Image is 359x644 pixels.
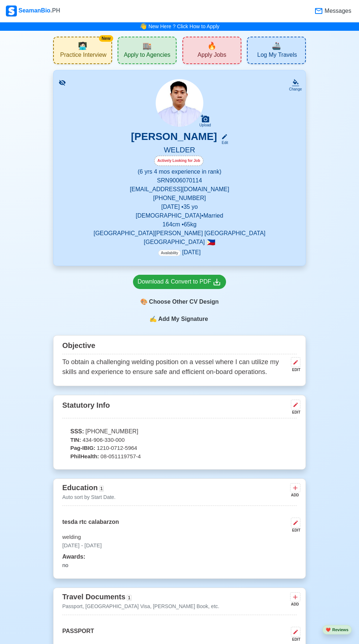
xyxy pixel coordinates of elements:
[62,444,297,452] p: 1210-0712-5964
[6,5,60,16] div: SeamanBio
[62,229,297,238] p: [GEOGRAPHIC_DATA][PERSON_NAME] [GEOGRAPHIC_DATA]
[207,40,216,51] span: new
[62,211,297,220] p: [DEMOGRAPHIC_DATA] • Married
[218,140,228,145] div: Edit
[158,250,181,256] span: Availability
[131,130,217,145] h3: [PERSON_NAME]
[62,593,125,601] span: Travel Documents
[154,156,204,166] div: Actively Looking for Job
[62,533,297,541] p: welding
[62,338,297,354] div: Objective
[62,541,297,550] p: [DATE] - [DATE]
[288,410,300,415] div: EDIT
[322,625,352,635] button: heartReviews
[78,40,87,51] span: interview
[99,35,113,42] div: New
[62,398,297,418] div: Statutory Info
[289,86,302,92] div: Change
[62,627,94,642] p: PASSPORT
[149,315,157,323] span: sign
[62,167,297,176] p: (6 yrs 4 mos experience in rank)
[207,239,215,246] span: 🇵🇭
[70,436,81,444] span: TIN:
[323,7,351,15] span: Messages
[70,427,84,436] span: SSS:
[62,185,297,194] p: [EMAIL_ADDRESS][DOMAIN_NAME]
[6,5,17,16] img: Logo
[199,123,211,127] div: Upload
[62,603,219,610] p: Passport, [GEOGRAPHIC_DATA] Visa, [PERSON_NAME] Book, etc.
[62,145,297,156] h5: WELDER
[99,486,104,492] span: 1
[62,518,119,533] p: tesda rtc calabarzon
[158,248,200,257] p: [DATE]
[62,554,85,560] span: Awards:
[127,595,132,601] span: 1
[62,176,297,185] p: SRN 9006070114
[288,367,300,373] div: EDIT
[62,220,297,229] p: 164 cm • 65 kg
[70,444,95,452] span: Pag-IBIG:
[140,297,148,306] span: paint
[51,7,60,14] span: .PH
[157,315,210,323] span: Add My Signature
[133,275,226,289] a: Download & Convert to PDF
[143,40,152,51] span: agencies
[62,493,116,501] p: Auto sort by Start Date.
[124,51,170,60] span: Apply to Agencies
[62,452,297,461] p: 08-051119757-4
[62,561,297,570] p: no
[138,21,149,32] span: bell
[62,357,288,377] p: To obtain a challenging welding position on a vessel where I can utilize my skills and experience...
[257,51,297,60] span: Log My Travels
[290,602,299,607] div: ADD
[288,637,300,642] div: EDIT
[60,51,106,60] span: Practice Interview
[326,628,331,632] span: heart
[138,277,222,286] div: Download & Convert to PDF
[290,492,299,498] div: ADD
[148,23,219,29] a: New Here ? Click How to Apply
[62,427,297,436] p: [PHONE_NUMBER]
[62,194,297,203] p: [PHONE_NUMBER]
[62,484,98,492] span: Education
[62,203,297,211] p: [DATE] • 35 yo
[62,436,297,444] p: 434-906-330-000
[197,51,226,60] span: Apply Jobs
[133,295,226,309] div: Choose Other CV Design
[288,528,300,533] div: EDIT
[272,40,281,51] span: travel
[62,238,297,247] p: [GEOGRAPHIC_DATA]
[70,452,99,461] span: PhilHealth:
